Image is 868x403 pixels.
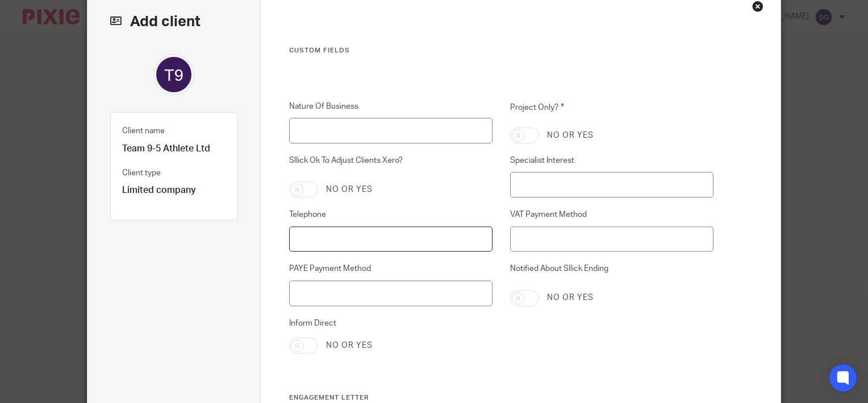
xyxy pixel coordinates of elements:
label: Client name [122,125,165,137]
label: Specialist Interest [510,155,713,166]
label: Project Only? [510,101,713,119]
p: Limited company [122,184,226,196]
label: Inform Direct [289,318,493,329]
div: Close this dialog window [752,1,763,12]
label: VAT Payment Method [510,209,713,220]
p: Team 9-5 Athlete Ltd [122,143,226,155]
label: No or yes [547,130,594,141]
label: No or yes [547,292,594,303]
h3: Custom fields [289,46,713,55]
label: No or yes [326,184,373,195]
label: PAYE Payment Method [289,263,493,274]
label: Sllick Ok To Adjust Clients Xero? [289,155,493,173]
label: No or yes [326,340,373,351]
img: svg%3E [153,54,194,95]
h2: Add client [110,12,237,31]
h3: Engagement Letter [289,393,713,402]
label: Client type [122,167,161,179]
label: Notified About Sllick Ending [510,263,713,281]
label: Nature Of Business [289,101,493,112]
label: Telephone [289,209,493,220]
